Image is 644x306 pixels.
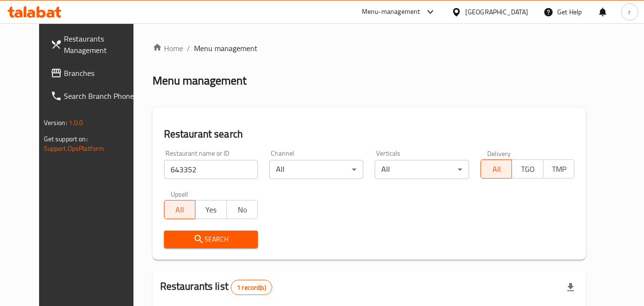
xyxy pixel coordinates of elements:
[153,42,183,54] a: Home
[44,133,88,145] span: Get support on:
[153,42,586,54] nav: breadcrumb
[465,7,528,17] div: [GEOGRAPHIC_DATA]
[485,162,509,176] span: All
[43,27,147,62] a: Restaurants Management
[187,42,190,54] li: /
[375,160,469,179] div: All
[43,62,147,84] a: Branches
[168,203,192,217] span: All
[231,203,255,217] span: No
[153,73,246,88] h2: Menu management
[172,233,250,245] span: Search
[195,200,227,219] button: Yes
[231,283,272,292] span: 1 record(s)
[164,127,575,141] h2: Restaurant search
[231,280,272,295] div: Total records count
[362,6,420,18] div: Menu-management
[543,159,575,179] button: TMP
[44,116,67,129] span: Version:
[199,203,223,217] span: Yes
[194,42,257,54] span: Menu management
[487,150,511,157] label: Delivery
[628,7,631,17] span: r
[69,116,83,129] span: 1.0.0
[44,142,104,155] a: Support.OpsPlatform
[226,200,258,219] button: No
[547,162,571,176] span: TMP
[64,33,139,56] span: Restaurants Management
[480,159,512,179] button: All
[64,90,139,102] span: Search Branch Phone
[164,200,196,219] button: All
[269,160,363,179] div: All
[559,276,582,299] div: Export file
[43,84,147,107] a: Search Branch Phone
[171,190,188,197] label: Upsell
[511,159,543,179] button: TGO
[164,231,258,248] button: Search
[160,279,272,295] h2: Restaurants list
[64,67,139,79] span: Branches
[516,162,540,176] span: TGO
[164,160,258,179] input: Search for restaurant name or ID..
